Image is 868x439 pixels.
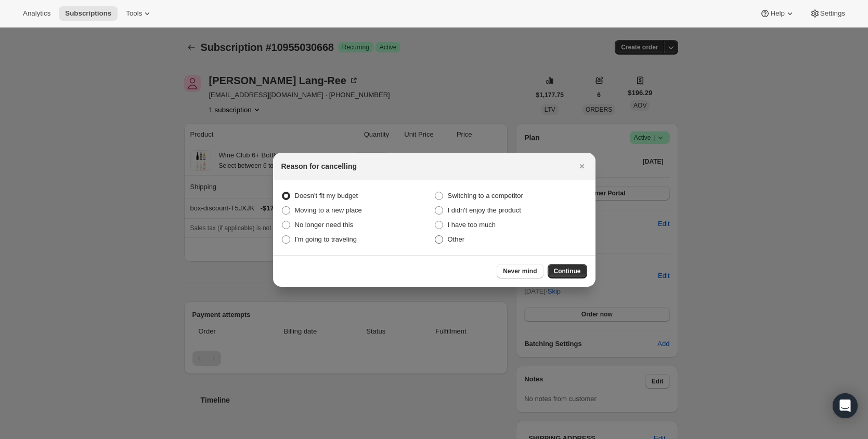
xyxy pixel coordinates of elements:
[448,192,523,199] span: Switching to a competitor
[497,264,543,278] button: Never mind
[548,264,587,278] button: Continue
[804,6,851,21] button: Settings
[503,267,537,275] span: Never mind
[59,6,118,21] button: Subscriptions
[120,6,159,21] button: Tools
[754,6,801,21] button: Help
[295,192,358,199] span: Doesn't fit my budget
[820,9,845,18] span: Settings
[770,9,784,18] span: Help
[448,206,521,214] span: I didn't enjoy the product
[17,6,57,21] button: Analytics
[575,159,589,174] button: Close
[295,221,354,229] span: No longer need this
[281,161,357,171] h2: Reason for cancelling
[65,9,111,18] span: Subscriptions
[554,267,581,275] span: Continue
[126,9,142,18] span: Tools
[295,206,362,214] span: Moving to a new place
[23,9,50,18] span: Analytics
[448,221,496,229] span: I have too much
[833,393,858,418] div: Open Intercom Messenger
[448,235,465,243] span: Other
[295,235,357,243] span: I'm going to traveling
